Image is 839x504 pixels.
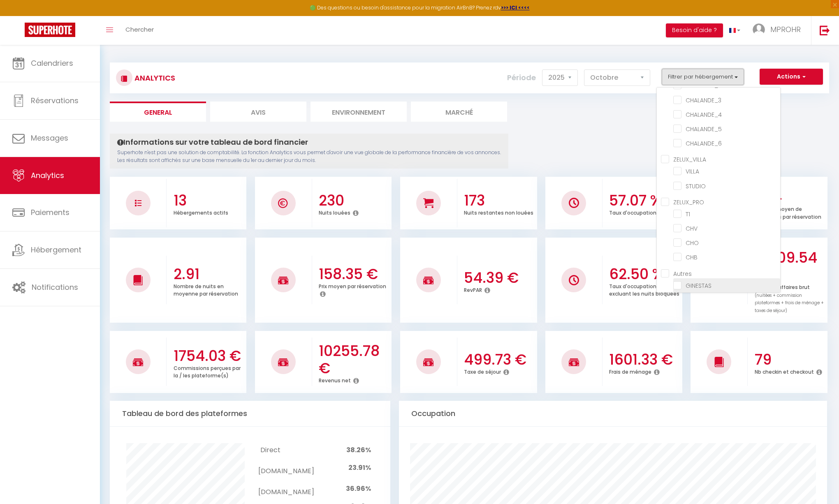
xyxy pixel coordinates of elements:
span: STUDIO [686,182,706,190]
span: Hébergement [31,245,81,255]
img: ... [753,23,765,36]
h3: 499.73 € [464,351,535,368]
h3: 2.91 [174,266,244,283]
span: CHALANDE_5 [686,125,722,133]
p: Taxe de séjour [464,367,501,375]
img: NO IMAGE [569,275,579,285]
p: Hébergements actifs [174,208,228,216]
p: Frais de ménage [609,367,651,375]
p: Nombre moyen de voyageurs par réservation [755,204,821,220]
p: Revenus net [319,375,351,384]
span: GINESTAS [686,282,712,290]
span: 23.91% [348,463,371,472]
span: (nuitées + commission plateformes + frais de ménage + taxes de séjour) [755,292,824,314]
span: MPROHR [770,24,801,35]
h3: 230 [319,192,389,209]
li: General [110,102,206,122]
h4: Informations sur votre tableau de bord financier [117,138,501,147]
td: Direct [258,443,314,458]
p: Superhote n'est pas une solution de comptabilité. La fonction Analytics vous permet d'avoir une v... [117,149,501,164]
label: Période [507,69,536,87]
li: Marché [411,102,507,122]
p: Taux d'occupation [609,208,656,216]
p: Nuits restantes non louées [464,208,533,216]
h3: 173 [464,192,535,209]
p: Nuits louées [319,208,350,216]
p: Nombre de nuits en moyenne par réservation [174,281,238,298]
span: Calendriers [31,58,73,68]
a: Chercher [119,16,160,45]
span: Réservations [31,95,79,106]
li: Environnement [311,102,407,122]
a: >>> ICI <<<< [501,4,530,11]
button: Filtrer par hébergement [662,69,744,85]
h3: 12509.54 € [755,249,825,284]
span: Chercher [125,25,154,34]
img: Super Booking [25,23,75,37]
h3: 158.35 € [319,266,389,283]
span: Notifications [32,282,78,292]
img: NO IMAGE [135,200,141,206]
span: 38.26% [346,445,371,455]
h3: 62.50 % [609,266,680,283]
span: CHALANDE_4 [686,111,722,119]
span: 36.96% [346,484,371,493]
td: [DOMAIN_NAME] [258,458,314,479]
p: RevPAR [464,285,482,294]
a: ... MPROHR [746,16,811,45]
p: Prix moyen par réservation [319,281,386,290]
h3: 1601.33 € [609,351,680,368]
h3: Analytics [132,69,175,87]
h3: 10255.78 € [319,342,389,377]
div: Tableau de bord des plateformes [110,401,390,427]
span: T1 [686,210,690,218]
span: Messages [31,133,68,143]
span: Analytics [31,170,64,180]
h3: 57.07 % [609,192,680,209]
h3: 13 [174,192,244,209]
p: Taux d'occupation en excluant les nuits bloquées [609,281,679,298]
h3: 79 [755,351,825,368]
h3: 1754.03 € [174,347,244,365]
span: Paiements [31,207,70,217]
div: Occupation [399,401,827,427]
p: Commissions perçues par la / les plateforme(s) [174,363,241,379]
p: Nb checkin et checkout [755,367,814,375]
span: CHALANDE_3 [686,96,721,104]
button: Besoin d'aide ? [666,23,723,37]
td: [DOMAIN_NAME] [258,479,314,499]
p: Chiffre d'affaires brut [755,282,824,314]
h3: 1.94 [755,188,825,206]
h3: 54.39 € [464,269,535,287]
button: Actions [760,69,823,85]
li: Avis [210,102,306,122]
img: logout [820,25,830,35]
